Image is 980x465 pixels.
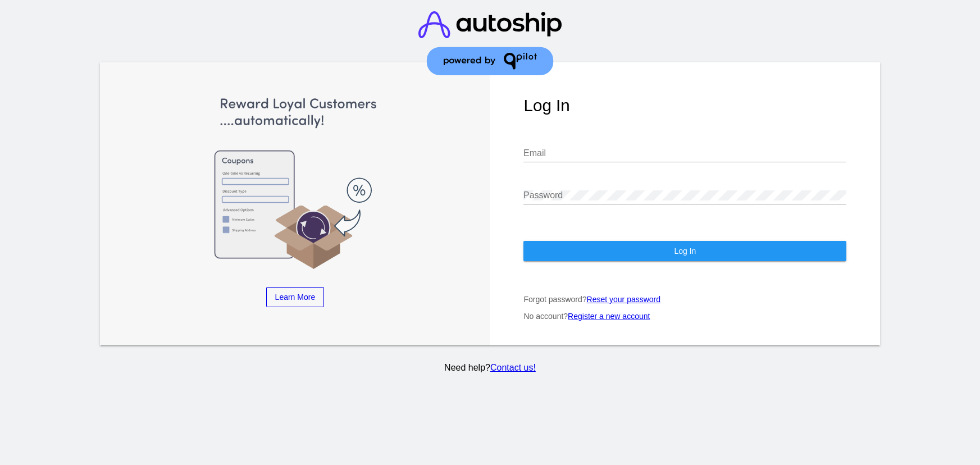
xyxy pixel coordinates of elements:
[523,148,846,158] input: Email
[275,293,316,302] span: Learn More
[98,363,882,373] p: Need help?
[523,241,846,261] button: Log In
[523,312,846,321] p: No account?
[523,295,846,304] p: Forgot password?
[674,247,696,256] span: Log In
[490,363,536,372] a: Contact us!
[587,295,661,304] a: Reset your password
[266,287,325,307] a: Learn More
[523,96,846,115] h1: Log In
[568,312,650,321] a: Register a new account
[134,96,457,271] img: Apply Coupons Automatically to Scheduled Orders with QPilot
